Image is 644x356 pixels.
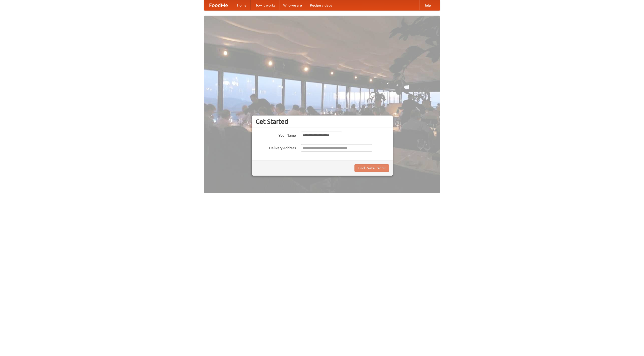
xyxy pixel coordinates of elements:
a: FoodMe [204,0,233,10]
h3: Get Started [256,118,389,125]
a: Help [419,0,435,10]
button: Find Restaurants! [354,164,389,172]
a: Who we are [279,0,306,10]
a: Home [233,0,251,10]
a: Recipe videos [306,0,336,10]
label: Your Name [256,132,296,138]
label: Delivery Address [256,144,296,150]
a: How it works [251,0,279,10]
